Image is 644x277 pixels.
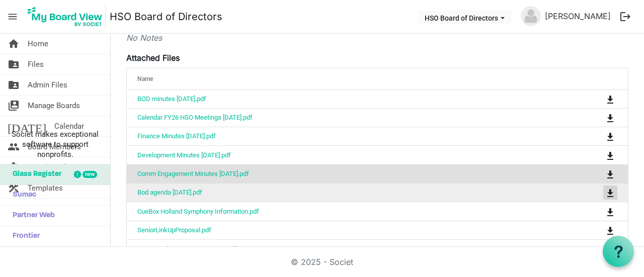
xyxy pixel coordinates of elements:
td: is Command column column header [565,145,628,164]
span: switch_account [8,96,20,116]
td: is Command column column header [565,90,628,108]
button: Download [603,186,617,200]
td: is Command column column header [565,127,628,145]
td: is Command column column header [565,239,628,258]
span: menu [3,7,22,26]
img: no-profile-picture.svg [521,6,541,26]
span: Sumac [8,185,36,205]
a: My Board View Logo [25,4,110,29]
td: is Command column column header [565,221,628,239]
span: Manage Boards [28,96,80,116]
span: Files [28,54,44,74]
td: SeniorLinkUpProposal.pdf is template cell column header Name [127,221,565,239]
span: Frontier [8,226,40,246]
span: home [8,34,20,54]
div: No Notes [126,32,628,44]
a: HSO Board of Directors [110,7,222,27]
td: is Command column column header [565,108,628,127]
button: HSO Board of Directors dropdownbutton [418,11,511,25]
button: Download [603,129,617,143]
button: Download [603,242,617,256]
span: Partner Web [8,206,55,226]
td: Bod agenda 2025 September.pdf is template cell column header Name [127,183,565,202]
div: new [83,171,97,178]
td: HSO Development Manager PT.pdf is template cell column header Name [127,239,565,258]
span: Societ makes exceptional software to support nonprofits. [5,129,106,159]
button: Download [603,92,617,106]
img: My Board View Logo [25,4,106,29]
a: [PERSON_NAME] [541,6,615,26]
a: Finance Minutes [DATE].pdf [137,132,216,140]
span: Home [28,34,48,54]
a: HSO Development Manager PT.pdf [137,245,236,252]
a: CueBox Holland Symphony Information.pdf [137,208,259,215]
td: is Command column column header [565,164,628,183]
a: © 2025 - Societ [291,257,353,267]
button: Download [603,167,617,181]
button: Download [603,223,617,237]
td: is Command column column header [565,202,628,220]
label: Attached Files [126,52,180,64]
td: Finance Minutes 2025 August.pdf is template cell column header Name [127,127,565,145]
span: Calendar [54,116,84,136]
span: Admin Files [28,75,67,95]
a: Calendar FY26 HSO Meetings [DATE].pdf [137,114,253,121]
button: logout [615,6,636,27]
span: Name [137,75,153,82]
a: SeniorLinkUpProposal.pdf [137,226,211,234]
span: folder_shared [8,75,20,95]
button: Download [603,204,617,218]
td: Comm Engagement Minutes 2025 July.pdf is template cell column header Name [127,164,565,183]
button: Download [603,111,617,125]
td: Calendar FY26 HSO Meetings 8-19-25.pdf is template cell column header Name [127,108,565,127]
span: [DATE] [8,116,46,136]
button: Download [603,148,617,162]
a: Development Minutes [DATE].pdf [137,151,231,159]
td: BOD minutes 2025 July.pdf is template cell column header Name [127,90,565,108]
a: Comm Engagement Minutes [DATE].pdf [137,170,249,177]
span: Glass Register [8,164,61,184]
td: is Command column column header [565,183,628,202]
td: CueBox Holland Symphony Information.pdf is template cell column header Name [127,202,565,220]
a: BOD minutes [DATE].pdf [137,95,206,103]
span: folder_shared [8,54,20,74]
td: Development Minutes 2025 August.pdf is template cell column header Name [127,145,565,164]
a: Bod agenda [DATE].pdf [137,189,202,196]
